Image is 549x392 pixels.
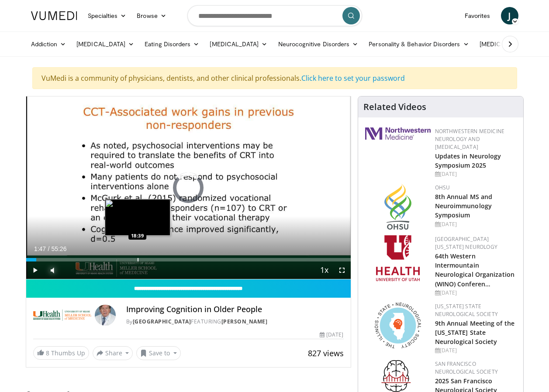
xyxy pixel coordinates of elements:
[435,170,516,178] div: [DATE]
[71,35,139,53] a: [MEDICAL_DATA]
[139,35,204,53] a: Eating Disorders
[308,348,344,358] span: 827 views
[435,184,450,191] a: OHSU
[93,346,133,360] button: Share
[435,303,498,318] a: [US_STATE] State Neurological Society
[46,349,49,357] span: 8
[320,331,343,339] div: [DATE]
[34,245,46,252] span: 1:47
[435,319,515,346] a: 9th Annual Meeting of the [US_STATE] State Neurological Society
[136,346,181,360] button: Save to
[435,152,501,169] a: Updates in Neurology Symposium 2025
[435,193,493,219] a: 8th Annual MS and Neuroimmunology Symposium
[435,235,497,251] a: [GEOGRAPHIC_DATA][US_STATE] Neurology
[301,73,405,83] a: Click here to set your password
[435,360,498,375] a: San Francisco Neurological Society
[273,35,364,53] a: Neurocognitive Disorders
[501,7,518,24] a: J
[363,35,474,53] a: Personality & Behavior Disorders
[333,261,351,279] button: Fullscreen
[131,7,172,24] a: Browse
[26,96,351,279] video-js: Video Player
[435,347,516,354] div: [DATE]
[44,261,61,279] button: Mute
[459,7,496,24] a: Favorites
[204,35,273,53] a: [MEDICAL_DATA]
[32,67,517,89] div: VuMedi is a community of physicians, dentists, and other clinical professionals.
[83,7,132,24] a: Specialties
[435,289,516,297] div: [DATE]
[221,318,268,325] a: [PERSON_NAME]
[126,305,344,314] h4: Improving Cognition in Older People
[26,261,44,279] button: Play
[365,127,431,140] img: 2a462fb6-9365-492a-ac79-3166a6f924d8.png.150x105_q85_autocrop_double_scale_upscale_version-0.2.jpg
[95,305,116,326] img: Avatar
[105,199,170,236] img: image.jpeg
[187,5,362,26] input: Search topics, interventions
[51,245,66,252] span: 55:26
[375,303,421,348] img: 71a8b48c-8850-4916-bbdd-e2f3ccf11ef9.png.150x105_q85_autocrop_double_scale_upscale_version-0.2.png
[435,220,516,228] div: [DATE]
[384,184,411,230] img: da959c7f-65a6-4fcf-a939-c8c702e0a770.png.150x105_q85_autocrop_double_scale_upscale_version-0.2.png
[435,127,505,151] a: Northwestern Medicine Neurology and [MEDICAL_DATA]
[376,235,420,281] img: f6362829-b0a3-407d-a044-59546adfd345.png.150x105_q85_autocrop_double_scale_upscale_version-0.2.png
[435,252,515,288] a: 64th Western Intermountain Neurological Organization (WINO) Conferen…
[31,11,77,20] img: VuMedi Logo
[33,305,91,326] img: University of Miami
[26,35,72,53] a: Addiction
[316,261,333,279] button: Playback Rate
[133,318,191,325] a: [GEOGRAPHIC_DATA]
[48,245,50,252] span: /
[33,346,89,360] a: 8 Thumbs Up
[126,318,344,326] div: By FEATURING
[26,258,351,261] div: Progress Bar
[363,102,426,112] h4: Related Videos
